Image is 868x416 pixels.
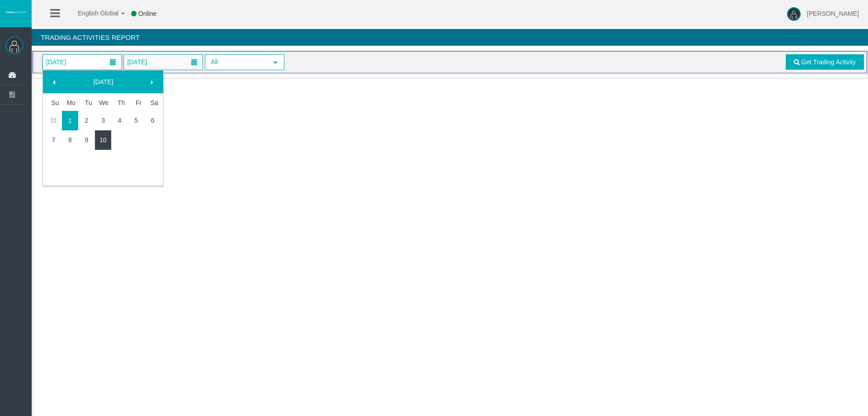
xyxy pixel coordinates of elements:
[124,56,150,68] span: [DATE]
[65,74,142,90] a: [DATE]
[62,111,79,130] td: Current focused date is Monday, September 01, 2025
[78,132,95,148] a: 9
[95,112,112,129] a: 3
[66,10,118,17] span: English Global
[206,55,267,69] span: All
[128,95,145,111] th: Friday
[32,29,868,46] h4: Trading Activities Report
[807,10,859,17] span: [PERSON_NAME]
[111,112,128,129] a: 4
[95,132,112,148] a: 10
[45,95,62,111] th: Sunday
[272,59,279,66] span: select
[138,10,156,17] span: Online
[43,56,69,68] span: [DATE]
[62,95,79,111] th: Monday
[801,58,856,66] span: Get Trading Activity
[45,112,62,129] a: 31
[144,112,161,129] a: 6
[45,132,62,148] a: 7
[787,7,801,21] img: user-image
[111,95,128,111] th: Thursday
[62,132,79,148] a: 8
[95,95,112,111] th: Wednesday
[144,95,161,111] th: Saturday
[78,112,95,129] a: 2
[5,10,27,14] img: logo.svg
[62,112,79,129] a: 1
[78,95,95,111] th: Tuesday
[128,112,145,129] a: 5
